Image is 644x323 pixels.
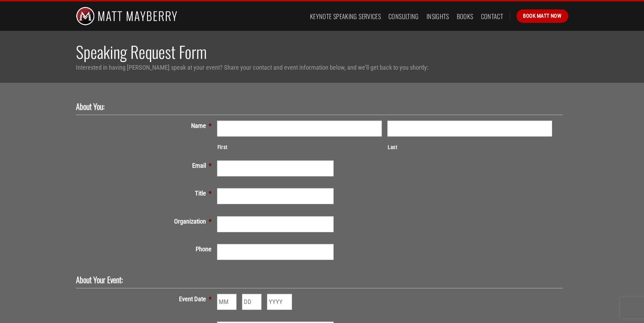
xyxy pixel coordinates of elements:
[76,40,207,64] span: Speaking Request Form
[516,9,568,23] a: Book Matt Now
[76,294,217,304] label: Event Date
[76,160,217,171] label: Email
[76,62,568,72] p: Interested in having [PERSON_NAME] speak at your event? Share your contact and event information ...
[76,188,217,198] label: Title
[217,294,237,310] input: MM
[267,294,292,310] input: YYYY
[427,10,449,23] a: Insights
[457,10,473,23] a: Books
[388,10,419,23] a: Consulting
[76,244,217,254] label: Phone
[310,10,381,23] a: Keynote Speaking Services
[76,275,557,285] h2: About Your Event:
[76,102,557,112] h2: About You:
[76,1,178,31] img: Matt Mayberry
[76,121,217,131] label: Name
[481,10,504,23] a: Contact
[242,294,261,310] input: DD
[217,143,382,152] label: First
[523,12,561,20] span: Book Matt Now
[388,143,552,152] label: Last
[76,216,217,226] label: Organization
